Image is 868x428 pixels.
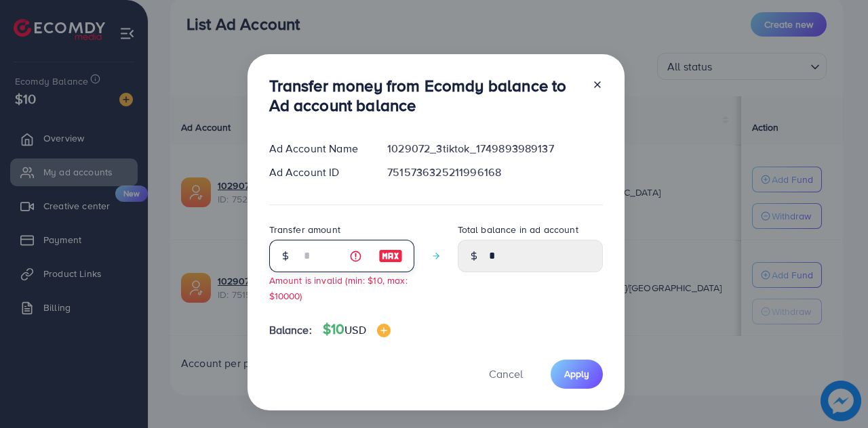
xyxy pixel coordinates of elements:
div: Ad Account ID [258,165,377,180]
span: Balance: [269,322,312,338]
span: Cancel [489,366,523,381]
div: Ad Account Name [258,141,377,156]
span: Apply [564,367,589,381]
img: image [377,324,391,337]
img: image [378,248,403,264]
div: 7515736325211996168 [376,165,613,180]
button: Apply [551,360,603,389]
span: USD [344,322,366,337]
label: Transfer amount [269,223,340,236]
label: Total balance in ad account [458,223,578,236]
h3: Transfer money from Ecomdy balance to Ad account balance [269,76,581,115]
h4: $10 [323,321,391,338]
button: Cancel [472,360,540,389]
div: 1029072_3tiktok_1749893989137 [376,141,613,156]
small: Amount is invalid (min: $10, max: $10000) [269,274,408,302]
